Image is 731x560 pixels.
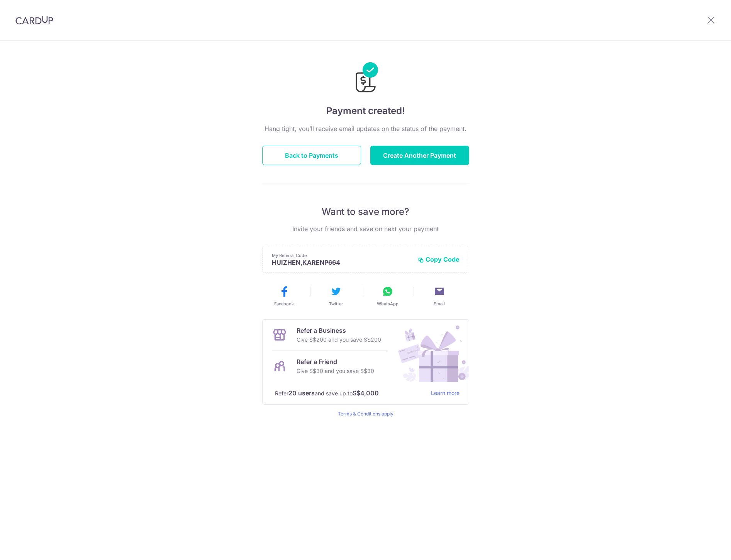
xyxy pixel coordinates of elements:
[297,326,381,335] p: Refer a Business
[262,124,469,133] p: Hang tight, you’ll receive email updates on the status of the payment.
[353,62,378,95] img: Payments
[261,285,307,307] button: Facebook
[274,301,294,307] span: Facebook
[262,206,469,218] p: Want to save more?
[370,146,469,165] button: Create Another Payment
[338,411,393,417] a: Terms & Conditions apply
[417,285,462,307] button: Email
[272,252,412,259] p: My Referral Code
[434,301,445,307] span: Email
[297,357,374,366] p: Refer a Friend
[297,335,381,344] p: Give S$200 and you save S$200
[391,320,469,382] img: Refer
[329,301,343,307] span: Twitter
[313,285,359,307] button: Twitter
[275,388,425,398] p: Refer and save up to
[288,388,315,398] strong: 20 users
[262,146,361,165] button: Back to Payments
[262,224,469,233] p: Invite your friends and save on next your payment
[365,285,410,307] button: WhatsApp
[15,15,53,25] img: CardUp
[272,259,412,266] p: HUIZHEN,KARENP664
[377,301,399,307] span: WhatsApp
[262,104,469,118] h4: Payment created!
[353,388,379,398] strong: S$4,000
[297,366,374,376] p: Give S$30 and you save S$30
[418,255,460,263] button: Copy Code
[431,388,460,398] a: Learn more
